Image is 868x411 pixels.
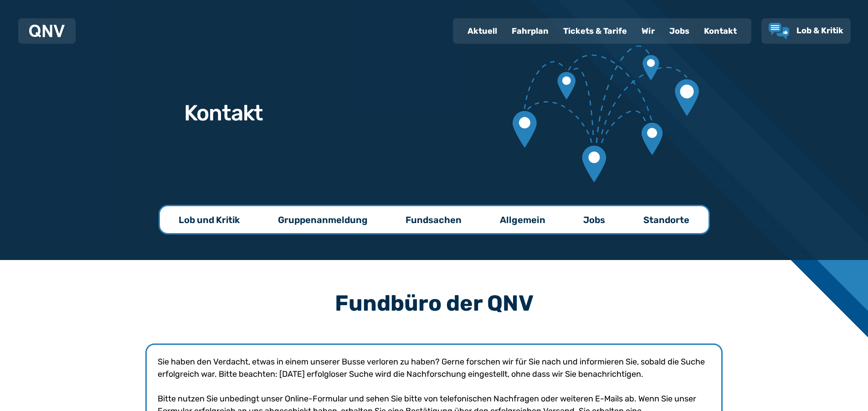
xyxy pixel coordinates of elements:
[482,206,564,233] a: Allgemein
[278,213,368,226] p: Gruppenanmeldung
[556,19,634,43] a: Tickets & Tarife
[583,213,605,226] p: Jobs
[29,25,65,37] img: QNV Logo
[160,206,258,233] a: Lob und Kritik
[406,213,462,226] p: Fundsachen
[697,19,744,43] a: Kontakt
[500,213,545,226] p: Allgemein
[769,23,843,39] a: Lob & Kritik
[504,19,556,43] a: Fahrplan
[634,19,662,43] a: Wir
[145,292,723,314] h3: Fundbüro der QNV
[184,102,263,124] h1: Kontakt
[260,206,386,233] a: Gruppenanmeldung
[158,356,710,380] p: Sie haben den Verdacht, etwas in einem unserer Busse verloren zu haben? Gerne forschen wir für Si...
[662,19,697,43] a: Jobs
[513,46,699,182] img: Verbundene Kartenmarkierungen
[565,206,623,233] a: Jobs
[625,206,708,233] a: Standorte
[179,213,240,226] p: Lob und Kritik
[460,19,504,43] a: Aktuell
[387,206,480,233] a: Fundsachen
[29,22,65,40] a: QNV Logo
[643,213,689,226] p: Standorte
[796,26,843,36] span: Lob & Kritik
